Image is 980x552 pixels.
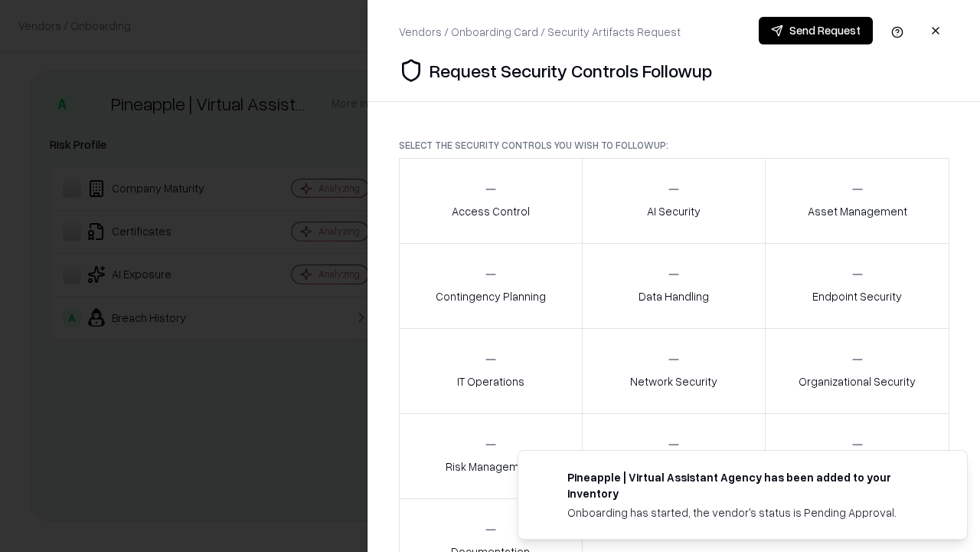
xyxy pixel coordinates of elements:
[399,158,583,244] button: Access Control
[582,413,766,499] button: Security Incidents
[765,328,949,414] button: Organizational Security
[446,458,536,475] p: Risk Management
[765,158,949,244] button: Asset Management
[430,58,712,83] p: Request Security Controls Followup
[765,413,949,499] button: Threat Management
[647,203,701,219] p: AI Security
[582,158,766,244] button: AI Security
[812,288,902,304] p: Endpoint Security
[452,203,530,219] p: Access Control
[765,243,949,329] button: Endpoint Security
[457,373,524,389] p: IT Operations
[399,139,949,152] p: Select the security controls you wish to followup:
[759,17,873,44] button: Send Request
[399,413,583,499] button: Risk Management
[799,373,916,389] p: Organizational Security
[639,288,709,304] p: Data Handling
[582,328,766,414] button: Network Security
[630,373,717,389] p: Network Security
[399,243,583,329] button: Contingency Planning
[399,328,583,414] button: IT Operations
[537,469,555,488] img: trypineapple.com
[567,504,930,521] div: Onboarding has started, the vendor's status is Pending Approval.
[808,203,907,219] p: Asset Management
[399,24,681,40] div: Vendors / Onboarding Card / Security Artifacts Request
[567,469,930,501] div: Pineapple | Virtual Assistant Agency has been added to your inventory
[582,243,766,329] button: Data Handling
[436,288,546,304] p: Contingency Planning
